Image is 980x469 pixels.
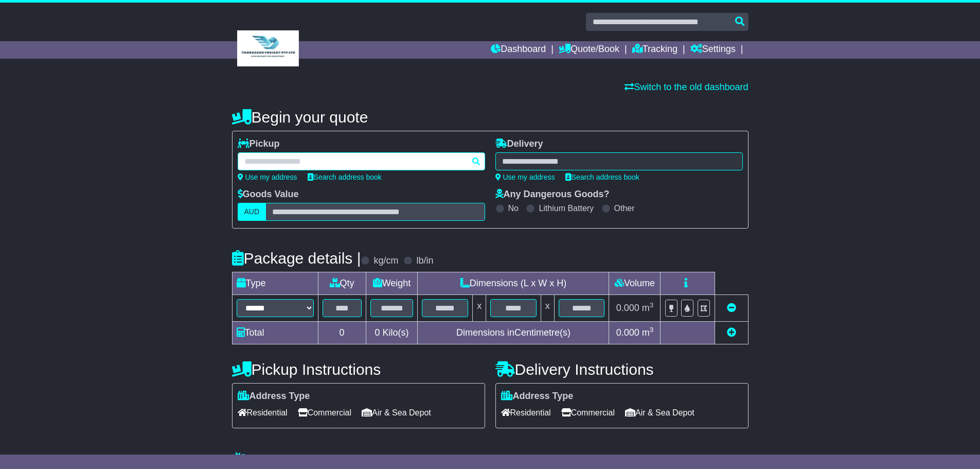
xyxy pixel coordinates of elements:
[495,173,555,181] a: Use my address
[318,272,366,295] td: Qty
[495,138,543,150] label: Delivery
[508,203,519,213] label: No
[362,405,431,421] span: Air & Sea Depot
[238,152,485,170] typeahead: Please provide city
[232,272,318,295] td: Type
[416,255,433,267] label: lb/in
[625,82,748,92] a: Switch to the old dashboard
[642,327,654,338] span: m
[238,173,297,181] a: Use my address
[614,203,635,213] label: Other
[238,405,288,421] span: Residential
[632,41,678,59] a: Tracking
[232,250,361,267] h4: Package details |
[318,322,366,344] td: 0
[650,301,654,309] sup: 3
[238,391,310,402] label: Address Type
[561,405,615,421] span: Commercial
[232,451,749,468] h4: Warranty & Insurance
[501,405,551,421] span: Residential
[690,41,736,59] a: Settings
[418,272,609,295] td: Dimensions (L x W x H)
[625,405,694,421] span: Air & Sea Depot
[565,173,639,181] a: Search address book
[238,189,299,200] label: Goods Value
[727,327,736,338] a: Add new item
[308,173,382,181] a: Search address book
[616,303,639,313] span: 0.000
[232,361,485,378] h4: Pickup Instructions
[298,405,351,421] span: Commercial
[650,326,654,334] sup: 3
[238,203,266,221] label: AUD
[238,138,280,150] label: Pickup
[366,272,418,295] td: Weight
[491,41,546,59] a: Dashboard
[375,327,380,338] span: 0
[495,189,610,200] label: Any Dangerous Goods?
[616,327,639,338] span: 0.000
[495,361,749,378] h4: Delivery Instructions
[541,295,554,322] td: x
[473,295,486,322] td: x
[609,272,661,295] td: Volume
[373,255,398,267] label: kg/cm
[232,322,318,344] td: Total
[727,303,736,313] a: Remove this item
[559,41,619,59] a: Quote/Book
[366,322,418,344] td: Kilo(s)
[501,391,574,402] label: Address Type
[232,109,749,126] h4: Begin your quote
[539,203,594,213] label: Lithium Battery
[418,322,609,344] td: Dimensions in Centimetre(s)
[642,303,654,313] span: m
